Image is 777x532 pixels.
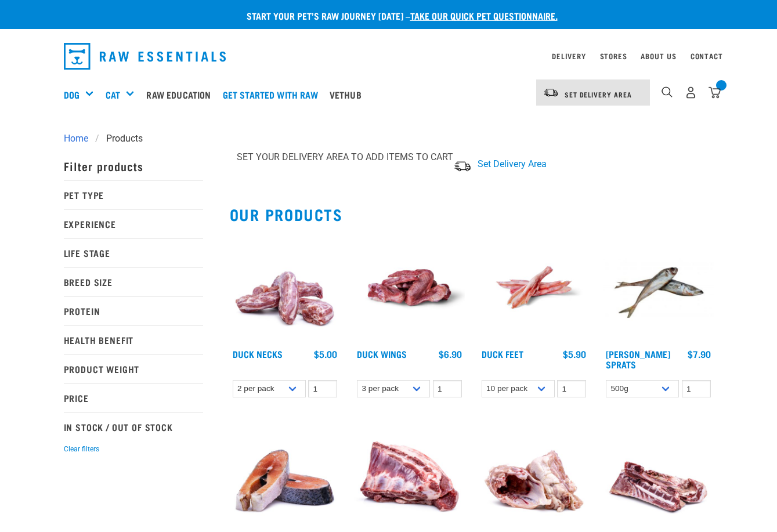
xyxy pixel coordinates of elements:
img: van-moving.png [453,160,472,172]
a: Get started with Raw [220,71,327,118]
img: 1240 Lamb Brisket Pieces 01 [354,418,465,529]
a: Cat [106,88,120,102]
img: home-icon@2x.png [709,86,721,99]
input: 1 [433,380,462,398]
img: Raw Essentials Duck Feet Raw Meaty Bones For Dogs [479,232,590,343]
p: Product Weight [64,354,203,383]
p: In Stock / Out Of Stock [64,412,203,441]
p: Experience [64,209,203,238]
img: van-moving.png [543,88,559,98]
a: Home [64,132,95,146]
img: 1148 Salmon Steaks 01 [230,418,341,529]
img: Raw Essentials Duck Wings Raw Meaty Bones For Pets [354,232,465,343]
p: Filter products [64,151,203,180]
a: Duck Necks [233,351,283,356]
nav: breadcrumbs [64,132,714,146]
a: Contact [691,54,723,58]
p: Protein [64,296,203,325]
a: Stores [600,54,627,58]
p: Breed Size [64,267,203,296]
a: Raw Education [143,71,219,118]
img: Raw Essentials Logo [64,43,226,70]
div: $5.00 [314,349,337,359]
input: 1 [308,380,337,398]
a: [PERSON_NAME] Sprats [606,351,670,367]
a: take our quick pet questionnaire. [410,13,558,18]
nav: dropdown navigation [55,38,723,74]
button: Clear filters [64,444,99,454]
p: Pet Type [64,180,203,209]
div: $6.90 [439,349,462,359]
a: Delivery [552,54,586,58]
p: Life Stage [64,238,203,267]
input: 1 [682,380,711,398]
img: Jack Mackarel Sparts Raw Fish For Dogs [603,232,714,343]
img: user.png [685,86,697,99]
img: Pile Of Duck Necks For Pets [230,232,341,343]
p: SET YOUR DELIVERY AREA TO ADD ITEMS TO CART [237,150,453,164]
a: Duck Wings [357,351,407,356]
img: home-icon-1@2x.png [662,86,673,97]
a: About Us [641,54,676,58]
p: Price [64,383,203,412]
div: $7.90 [688,349,711,359]
a: Vethub [327,71,370,118]
a: Dog [64,88,79,102]
p: Health Benefit [64,325,203,354]
img: 1197 Goat Pieces Medium 01 [603,418,714,529]
span: Home [64,132,88,146]
a: Duck Feet [482,351,523,356]
img: 1236 Chicken Frame Turks 01 [479,418,590,529]
h2: Our Products [230,205,714,223]
div: $5.90 [563,349,586,359]
span: Set Delivery Area [478,158,547,169]
input: 1 [557,380,586,398]
span: Set Delivery Area [565,92,632,96]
